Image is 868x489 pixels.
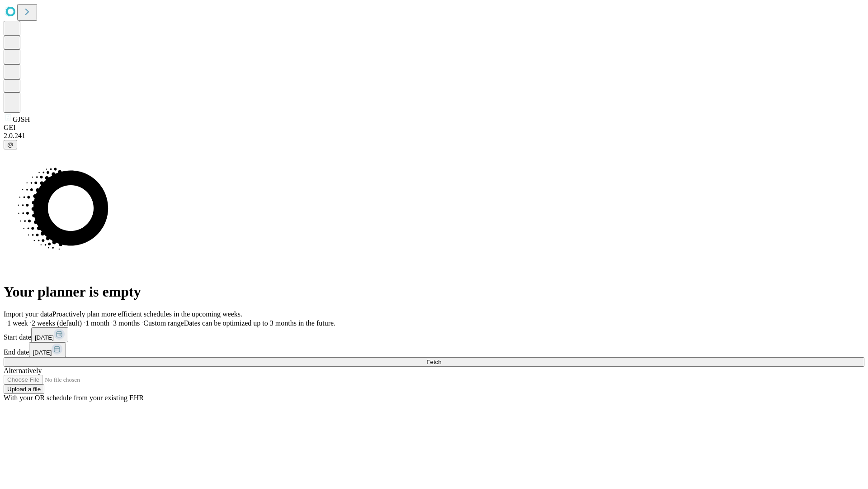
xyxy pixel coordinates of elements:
span: Alternatively [4,367,42,374]
span: 1 month [85,319,109,327]
button: Upload a file [4,384,44,394]
div: End date [4,342,864,357]
span: 3 months [113,319,140,327]
span: With your OR schedule from your existing EHR [4,394,144,402]
span: [DATE] [33,349,52,356]
div: GEI [4,124,864,132]
span: [DATE] [35,334,54,341]
button: [DATE] [31,327,68,342]
span: Import your data [4,310,52,318]
h1: Your planner is empty [4,283,864,300]
button: @ [4,140,17,149]
button: Fetch [4,357,864,367]
span: Fetch [426,359,441,365]
span: Proactively plan more efficient schedules in the upcoming weeks. [52,310,242,318]
span: GJSH [13,115,30,123]
div: 2.0.241 [4,132,864,140]
button: [DATE] [29,342,66,357]
div: Start date [4,327,864,342]
span: 1 week [7,319,28,327]
span: 2 weeks (default) [32,319,82,327]
span: @ [7,141,14,148]
span: Custom range [143,319,184,327]
span: Dates can be optimized up to 3 months in the future. [184,319,335,327]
